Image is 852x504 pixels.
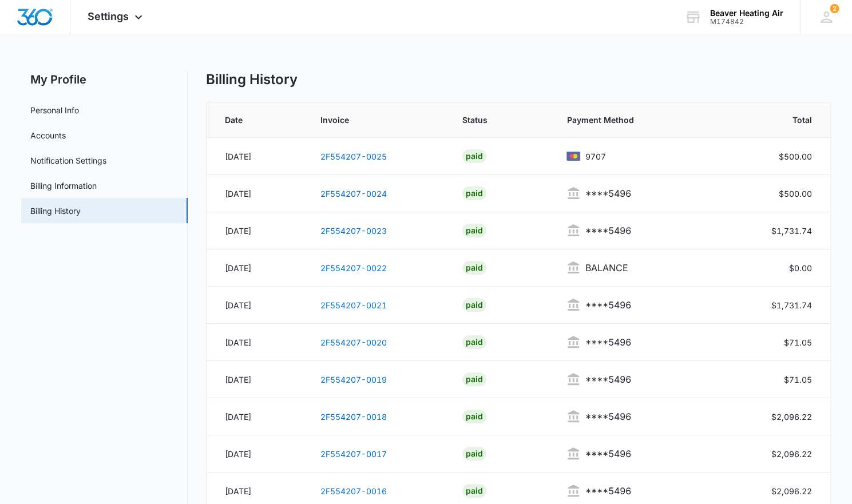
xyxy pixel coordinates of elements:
a: 2F554207-0020 [320,338,387,347]
td: $1,731.74 [720,287,830,324]
td: $500.00 [720,138,830,175]
div: PAID [462,224,486,237]
div: PAID [462,149,486,163]
td: [DATE] [207,249,307,287]
a: 2F554207-0016 [320,486,387,496]
div: notifications count [830,4,839,13]
span: 2 [830,4,839,13]
span: brandLabels.mastercard ending with [585,150,605,162]
div: account id [710,18,783,26]
td: $2,096.22 [720,435,830,473]
td: [DATE] [207,398,307,435]
span: Status [462,114,523,126]
td: [DATE] [207,212,307,249]
a: Personal Info [30,104,79,116]
a: 2F554207-0021 [320,300,387,310]
td: $500.00 [720,175,830,212]
a: 2F554207-0023 [320,226,387,236]
a: Accounts [30,129,66,141]
a: 2F554207-0017 [320,449,387,459]
td: $71.05 [720,324,830,361]
a: Billing Information [30,180,97,192]
div: PAID [462,447,486,461]
div: PAID [462,298,486,312]
td: [DATE] [207,324,307,361]
h1: Billing History [206,71,298,88]
div: PAID [462,410,486,423]
span: Invoice [320,114,418,126]
a: 2F554207-0018 [320,412,387,422]
td: [DATE] [207,138,307,175]
span: Total [751,114,812,126]
div: PAID [462,261,486,275]
a: Notification Settings [30,154,106,166]
div: PAID [462,335,486,349]
div: PAID [462,484,486,498]
a: 2F554207-0025 [320,152,387,161]
td: [DATE] [207,435,307,473]
div: PAID [462,186,486,200]
p: BALANCE [585,261,628,275]
td: [DATE] [207,287,307,324]
td: $71.05 [720,361,830,398]
span: Settings [88,10,129,22]
a: 2F554207-0022 [320,263,387,273]
div: account name [710,9,783,18]
div: PAID [462,372,486,386]
a: Billing History [30,205,81,217]
td: [DATE] [207,175,307,212]
span: Payment Method [566,114,690,126]
td: $2,096.22 [720,398,830,435]
td: $0.00 [720,249,830,287]
a: 2F554207-0019 [320,375,387,384]
h2: My Profile [21,71,188,88]
a: 2F554207-0024 [320,189,387,199]
td: $1,731.74 [720,212,830,249]
td: [DATE] [207,361,307,398]
span: Date [225,114,276,126]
